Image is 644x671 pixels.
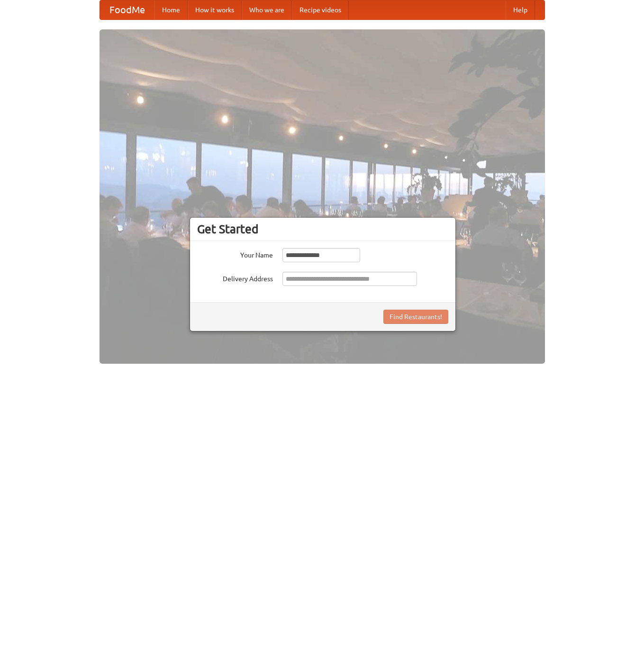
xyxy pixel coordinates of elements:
[506,0,535,19] a: Help
[292,0,349,19] a: Recipe videos
[197,222,448,236] h3: Get Started
[383,310,448,324] button: Find Restaurants!
[197,248,273,260] label: Your Name
[100,0,154,19] a: FoodMe
[154,0,188,19] a: Home
[188,0,242,19] a: How it works
[242,0,292,19] a: Who we are
[197,272,273,284] label: Delivery Address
